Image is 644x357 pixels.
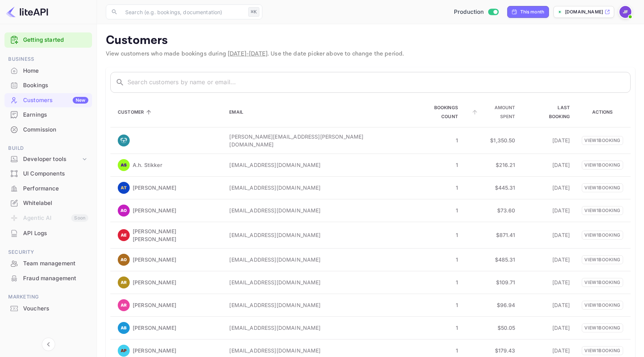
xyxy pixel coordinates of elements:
span: Email [229,108,253,117]
div: Getting started [4,32,92,48]
p: 1 [408,161,458,169]
span: Bookings Count [408,103,458,121]
img: Jenny Frimer [619,6,631,18]
p: [DATE] [527,278,570,286]
a: Commission [4,123,92,136]
a: Vouchers [4,301,92,315]
span: Production [454,8,484,16]
div: Commission [4,123,92,137]
a: API Logs [4,226,92,240]
p: [EMAIL_ADDRESS][DOMAIN_NAME] [229,231,396,239]
p: 1 [408,184,458,192]
p: [DATE] [527,184,570,192]
p: $73.60 [470,206,515,214]
span: Marketing [4,293,92,301]
p: View 1 booking [582,278,623,287]
p: [EMAIL_ADDRESS][DOMAIN_NAME] [229,301,396,309]
div: Earnings [4,108,92,122]
img: Adele Page [118,345,130,357]
div: API Logs [4,226,92,241]
p: $109.71 [470,278,515,286]
p: $179.43 [470,347,515,354]
div: Vouchers [23,304,88,313]
a: UI Components [4,167,92,180]
p: [PERSON_NAME][EMAIL_ADDRESS][PERSON_NAME][DOMAIN_NAME] [229,133,396,148]
div: Switch to Sandbox mode [451,8,501,16]
button: Collapse navigation [42,338,55,351]
p: 1 [408,278,458,286]
p: $1,350.50 [470,136,515,144]
span: View customers who made bookings during . Use the date picker above to change the period. [106,50,404,58]
p: View 1 booking [582,231,623,240]
a: Getting started [23,36,88,44]
p: View 1 booking [582,161,623,170]
div: Home [23,67,88,75]
div: UI Components [4,167,92,181]
p: [PERSON_NAME] [133,278,176,286]
div: UI Components [23,170,88,178]
p: $96.94 [470,301,515,309]
div: Commission [23,126,88,134]
span: Amount Spent [470,103,515,121]
span: Last Booking [527,103,570,121]
input: Search customers by name or email... [127,72,631,93]
div: Bookings [4,78,92,93]
span: Business [4,55,92,63]
input: Search (e.g. bookings, documentation) [121,4,245,19]
p: [PERSON_NAME] [PERSON_NAME] [133,227,217,243]
p: 1 [408,301,458,309]
a: Bookings [4,78,92,92]
th: Actions [576,97,631,127]
p: $871.41 [470,231,515,239]
span: Customer [118,108,154,117]
p: View 1 booking [582,183,623,192]
a: Whitelabel [4,196,92,210]
p: [DATE] [527,136,570,144]
a: CustomersNew [4,93,92,107]
p: View 1 booking [582,136,623,145]
img: Achim Bröhenhorst [118,322,130,334]
p: View 1 booking [582,346,623,355]
div: Developer tools [23,155,81,164]
a: Home [4,64,92,78]
p: 1 [408,324,458,332]
p: [DATE] [527,301,570,309]
p: $216.21 [470,161,515,169]
span: Security [4,248,92,256]
img: LiteAPI logo [6,6,48,18]
div: ⌘K [248,7,259,17]
img: Ana Maria Echeverria [118,229,130,241]
div: Team management [23,259,88,268]
img: Aurelio Orozco Rojas [118,299,130,311]
p: [DATE] [527,347,570,354]
p: [PERSON_NAME] [133,256,176,263]
p: [EMAIL_ADDRESS][DOMAIN_NAME] [229,278,396,286]
div: Whitelabel [23,199,88,208]
p: View 1 booking [582,301,623,310]
p: [EMAIL_ADDRESS][DOMAIN_NAME] [229,161,396,169]
p: 1 [408,206,458,214]
p: [PERSON_NAME] [133,184,176,192]
p: 1 [408,231,458,239]
img: Akodad Oussama [118,205,130,217]
p: 1 [408,256,458,263]
div: Home [4,64,92,78]
span: [DATE] - [DATE] [228,50,268,58]
div: Earnings [23,111,88,119]
p: View 1 booking [582,323,623,332]
p: 1 [408,136,458,144]
p: [EMAIL_ADDRESS][DOMAIN_NAME] [229,184,396,192]
div: Performance [4,181,92,196]
div: Click to change the date range period [507,6,549,18]
div: Fraud management [4,271,92,286]
div: CustomersNew [4,93,92,108]
a: Team management [4,256,92,270]
p: View 1 booking [582,255,623,264]
p: [EMAIL_ADDRESS][DOMAIN_NAME] [229,347,396,354]
p: Customers [106,33,635,48]
p: [PERSON_NAME] [133,324,176,332]
a: Earnings [4,108,92,121]
p: [PERSON_NAME] [133,206,176,214]
p: $445.31 [470,184,515,192]
div: This month [520,9,544,15]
